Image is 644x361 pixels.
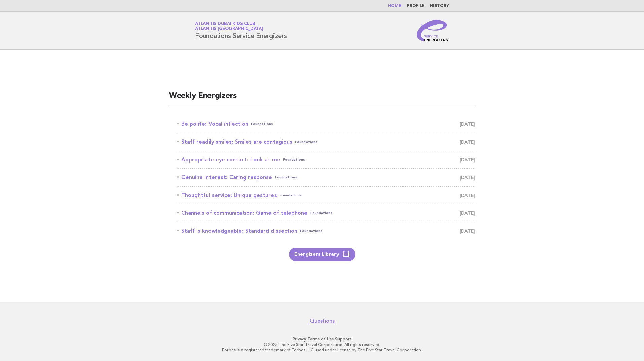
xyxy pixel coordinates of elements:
[417,20,449,41] img: Service Energizers
[280,191,302,200] span: Foundations
[177,226,475,236] a: Staff is knowledgeable: Standard dissectionFoundations [DATE]
[310,318,335,324] a: Questions
[460,119,475,129] span: [DATE]
[195,22,263,31] a: Atlantis Dubai Kids ClubAtlantis [GEOGRAPHIC_DATA]
[307,337,334,342] a: Terms of Use
[251,119,273,129] span: Foundations
[335,337,352,342] a: Support
[177,155,475,164] a: Appropriate eye contact: Look at meFoundations [DATE]
[275,173,297,182] span: Foundations
[177,208,475,218] a: Channels of communication: Game of telephoneFoundations [DATE]
[116,347,528,353] p: Forbes is a registered trademark of Forbes LLC used under license by The Five Star Travel Corpora...
[169,91,475,107] h2: Weekly Energizers
[460,155,475,164] span: [DATE]
[407,4,425,8] a: Profile
[295,137,317,147] span: Foundations
[177,173,475,182] a: Genuine interest: Caring responseFoundations [DATE]
[310,208,332,218] span: Foundations
[300,226,322,236] span: Foundations
[177,191,475,200] a: Thoughtful service: Unique gesturesFoundations [DATE]
[195,27,263,31] span: Atlantis [GEOGRAPHIC_DATA]
[116,336,528,342] p: · ·
[293,337,306,342] a: Privacy
[460,173,475,182] span: [DATE]
[177,119,475,129] a: Be polite: Vocal inflectionFoundations [DATE]
[460,191,475,200] span: [DATE]
[430,4,449,8] a: History
[177,137,475,147] a: Staff readily smiles: Smiles are contagiousFoundations [DATE]
[283,155,305,164] span: Foundations
[460,137,475,147] span: [DATE]
[116,342,528,347] p: © 2025 The Five Star Travel Corporation. All rights reserved.
[388,4,401,8] a: Home
[460,226,475,236] span: [DATE]
[195,22,287,39] h1: Foundations Service Energizers
[289,248,355,261] a: Energizers Library
[460,208,475,218] span: [DATE]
